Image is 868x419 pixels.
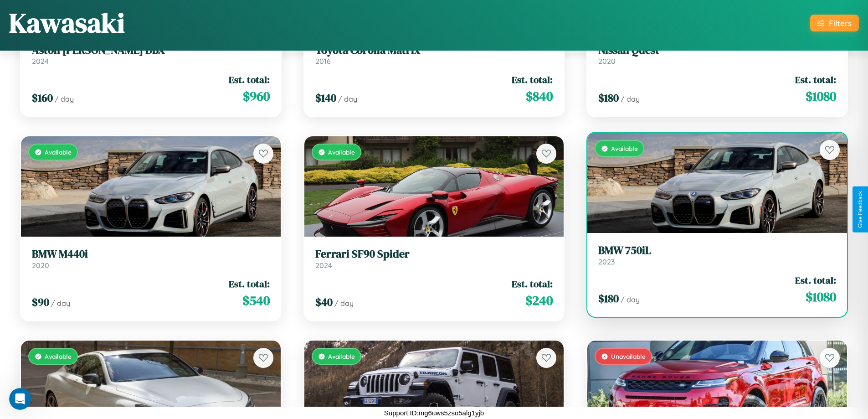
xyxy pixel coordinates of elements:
[384,407,484,419] p: Support ID: mg6uws5zso5alg1yjb
[338,94,357,103] span: / day
[32,248,270,261] h3: BMW M440i
[229,73,270,86] span: Est. total:
[512,73,553,86] span: Est. total:
[598,257,615,266] span: 2023
[243,87,270,105] span: $ 960
[526,87,553,105] span: $ 840
[598,90,619,105] span: $ 180
[598,244,836,266] a: BMW 750iL2023
[315,261,332,270] span: 2024
[334,299,354,308] span: / day
[32,57,49,66] span: 2024
[315,248,553,261] h3: Ferrari SF90 Spider
[795,73,836,86] span: Est. total:
[229,277,270,290] span: Est. total:
[45,148,72,156] span: Available
[315,44,553,66] a: Toyota Corolla Matrix2016
[598,244,836,257] h3: BMW 750iL
[810,15,859,31] button: Filters
[598,291,619,306] span: $ 180
[45,352,72,360] span: Available
[328,148,355,156] span: Available
[315,295,333,310] span: $ 40
[9,4,125,41] h1: Kawasaki
[806,87,836,105] span: $ 1080
[315,57,331,66] span: 2016
[621,295,640,304] span: / day
[806,288,836,306] span: $ 1080
[242,291,270,310] span: $ 540
[525,291,553,310] span: $ 240
[32,248,270,270] a: BMW M440i2020
[328,352,355,360] span: Available
[32,90,53,105] span: $ 160
[315,90,336,105] span: $ 140
[621,94,640,103] span: / day
[512,277,553,290] span: Est. total:
[829,18,852,28] div: Filters
[32,44,270,57] h3: Aston [PERSON_NAME] DBX
[598,44,836,66] a: Nissan Quest2020
[32,295,49,310] span: $ 90
[51,299,70,308] span: / day
[9,388,31,410] iframe: Intercom live chat
[795,274,836,287] span: Est. total:
[32,261,49,270] span: 2020
[857,191,863,228] div: Give Feedback
[315,248,553,270] a: Ferrari SF90 Spider2024
[32,44,270,66] a: Aston [PERSON_NAME] DBX2024
[55,94,74,103] span: / day
[611,145,638,152] span: Available
[611,352,646,360] span: Unavailable
[598,57,616,66] span: 2020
